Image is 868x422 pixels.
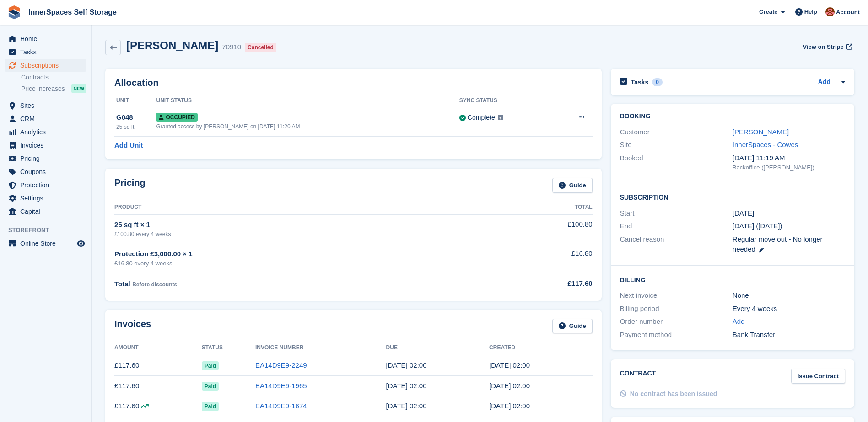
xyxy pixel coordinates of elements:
time: 2025-09-09 01:00:39 UTC [489,361,530,369]
span: Account [836,8,860,17]
span: Protection [20,179,75,191]
h2: Billing [620,275,845,284]
td: £117.60 [114,396,202,417]
a: EA14D9E9-1674 [255,402,307,410]
div: End [620,221,733,232]
div: 25 sq ft × 1 [114,220,477,230]
h2: Allocation [114,78,593,88]
td: £117.60 [114,376,202,396]
a: Issue Contract [791,369,845,384]
div: None [733,290,845,301]
a: menu [5,46,86,58]
span: CRM [20,112,75,125]
span: Paid [202,402,219,411]
td: £117.60 [114,355,202,376]
span: Total [114,280,130,288]
span: Online Store [20,237,75,250]
th: Product [114,200,477,215]
span: Before discounts [132,281,177,288]
a: menu [5,192,86,205]
h2: Booking [620,113,845,120]
span: View on Stripe [803,42,843,52]
div: Order number [620,316,733,327]
span: Capital [20,205,75,218]
th: Invoice Number [255,341,386,355]
div: Bank Transfer [733,330,845,340]
th: Unit Status [156,94,459,108]
div: Granted access by [PERSON_NAME] on [DATE] 11:20 AM [156,122,459,131]
h2: Contract [620,369,656,384]
span: Subscriptions [20,59,75,72]
a: menu [5,165,86,178]
div: 70910 [222,42,241,53]
a: Guide [552,319,593,334]
div: Next invoice [620,290,733,301]
div: Billing period [620,304,733,314]
div: NEW [71,84,86,93]
a: menu [5,126,86,138]
span: Storefront [8,226,91,235]
span: Occupied [156,113,197,122]
a: EA14D9E9-1965 [255,382,307,390]
span: Coupons [20,165,75,178]
a: Preview store [75,238,86,249]
div: G048 [116,112,156,123]
span: Tasks [20,46,75,58]
span: Help [804,7,817,16]
th: Status [202,341,255,355]
span: Create [759,7,777,16]
time: 2025-08-13 01:00:00 UTC [386,382,427,390]
th: Due [386,341,490,355]
div: £100.80 every 4 weeks [114,230,477,238]
a: menu [5,99,86,112]
img: stora-icon-8386f47178a22dfd0bd8f6a31ec36ba5ce8667c1dd55bd0f319d3a0aa187defe.svg [7,5,21,19]
div: Customer [620,127,733,137]
th: Sync Status [459,94,552,108]
div: 25 sq ft [116,123,156,131]
span: Home [20,32,75,45]
a: Guide [552,178,593,193]
span: Paid [202,361,219,370]
span: Pricing [20,152,75,165]
a: View on Stripe [799,39,854,54]
a: menu [5,32,86,45]
span: Price increases [21,84,65,93]
h2: [PERSON_NAME] [126,39,218,52]
a: InnerSpaces - Cowes [733,141,798,148]
th: Total [477,200,593,215]
th: Created [489,341,593,355]
time: 2025-07-15 01:00:30 UTC [489,402,530,410]
div: Cancel reason [620,234,733,255]
a: [PERSON_NAME] [733,128,789,136]
h2: Tasks [631,78,649,86]
span: Sites [20,99,75,112]
div: Every 4 weeks [733,304,845,314]
h2: Subscription [620,192,845,201]
a: menu [5,139,86,152]
div: 0 [652,78,663,86]
div: Backoffice ([PERSON_NAME]) [733,163,845,172]
img: icon-info-grey-7440780725fd019a000dd9b08b2336e03edf1995a4989e88bcd33f0948082b44.svg [498,115,503,120]
span: Invoices [20,139,75,152]
th: Unit [114,94,156,108]
a: Contracts [21,73,86,82]
div: Start [620,208,733,219]
a: Add [818,77,830,88]
div: Booked [620,153,733,172]
a: menu [5,237,86,250]
h2: Pricing [114,178,146,193]
div: £16.80 every 4 weeks [114,259,477,268]
span: Settings [20,192,75,205]
a: InnerSpaces Self Storage [25,5,120,20]
div: Site [620,140,733,150]
div: £117.60 [477,279,593,289]
time: 2025-09-10 01:00:00 UTC [386,361,427,369]
a: menu [5,59,86,72]
th: Amount [114,341,202,355]
a: Add [733,316,745,327]
span: Regular move out - No longer needed [733,235,823,253]
a: menu [5,112,86,125]
td: £16.80 [477,243,593,273]
div: [DATE] 11:19 AM [733,153,845,164]
a: Add Unit [114,140,143,151]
